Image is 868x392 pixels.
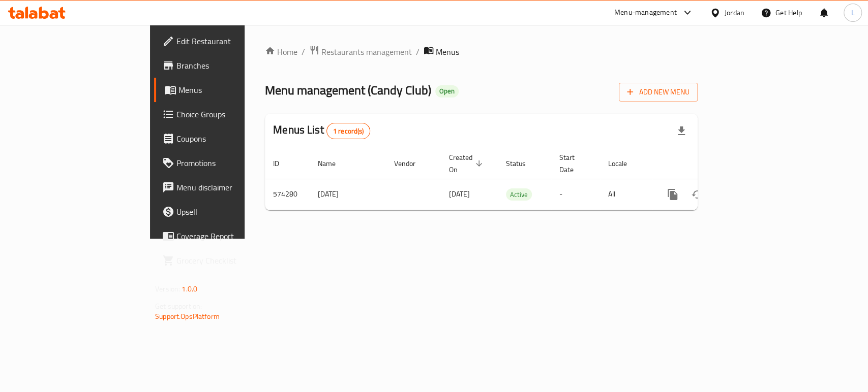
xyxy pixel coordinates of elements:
div: Jordan [725,7,744,18]
span: Menus [436,46,459,58]
a: Branches [154,53,295,78]
nav: breadcrumb [265,45,698,58]
span: Get support on: [155,300,202,313]
span: ID [273,157,292,170]
span: Open [435,87,459,95]
span: Menu management ( Candy Club ) [265,79,431,102]
a: Restaurants management [309,45,412,58]
div: Total records count [326,123,371,139]
button: Change Status [685,182,709,207]
td: - [551,179,600,210]
span: Restaurants management [321,46,412,58]
table: enhanced table [265,148,766,210]
span: 1 record(s) [327,126,370,136]
a: Promotions [154,151,295,175]
span: 1.0.0 [182,282,197,296]
a: Menus [154,78,295,102]
a: Coverage Report [154,224,295,248]
a: Grocery Checklist [154,248,295,273]
span: Upsell [176,206,287,218]
span: Coupons [176,133,287,145]
a: Support.OpsPlatform [155,310,220,323]
span: [DATE] [449,187,470,201]
div: Open [435,85,459,97]
div: Export file [669,119,694,143]
span: Branches [176,59,287,72]
a: Upsell [154,200,295,224]
th: Actions [652,148,766,179]
span: Version: [155,282,180,296]
span: Coverage Report [176,230,287,242]
span: Created On [449,151,486,176]
span: L [851,7,854,18]
li: / [302,46,305,58]
span: Menus [178,84,287,96]
a: Edit Restaurant [154,29,295,53]
span: Name [318,157,349,170]
span: Active [506,189,532,201]
li: / [416,46,420,58]
span: Choice Groups [176,108,287,120]
span: Grocery Checklist [176,254,287,267]
div: Active [506,188,532,201]
h2: Menus List [273,122,370,139]
td: [DATE] [310,179,386,210]
a: Choice Groups [154,102,295,126]
a: Menu disclaimer [154,175,295,200]
div: Menu-management [614,7,677,19]
a: Coupons [154,126,295,151]
td: All [600,179,652,210]
span: Menu disclaimer [176,181,287,193]
button: Add New Menu [619,83,698,102]
span: Start Date [559,151,588,176]
span: Status [506,157,539,170]
span: Add New Menu [627,86,690,99]
span: Promotions [176,157,287,169]
button: more [661,182,685,207]
span: Vendor [394,157,429,170]
span: Locale [608,157,640,170]
span: Edit Restaurant [176,35,287,47]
